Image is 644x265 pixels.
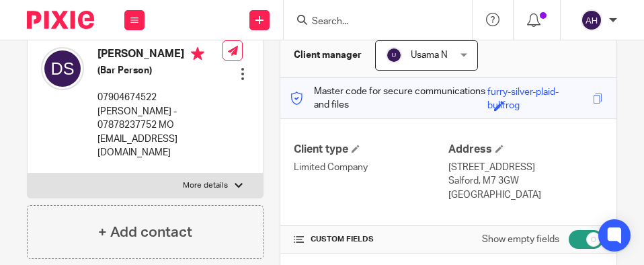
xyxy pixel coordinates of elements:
p: [GEOGRAPHIC_DATA] [448,188,603,202]
i: Primary [191,47,204,61]
img: svg%3E [581,9,602,31]
h4: + Add contact [98,222,192,243]
p: [STREET_ADDRESS] [448,161,603,174]
p: 07904674522 [PERSON_NAME] - 07878237752 MO [97,91,223,132]
label: Show empty fields [482,233,559,246]
img: svg%3E [41,47,84,90]
img: Pixie [27,11,94,29]
img: svg%3E [386,47,402,63]
span: Usama N [411,50,448,60]
input: Search [311,16,432,28]
p: Master code for secure communications and files [290,85,487,112]
div: furry-silver-plaid-bullfrog [487,85,590,101]
p: Salford, M7 3GW [448,174,603,188]
p: Limited Company [294,161,448,174]
h4: [PERSON_NAME] [97,47,223,64]
p: [EMAIL_ADDRESS][DOMAIN_NAME] [97,132,223,160]
h4: CUSTOM FIELDS [294,234,448,245]
h4: Client type [294,143,448,157]
h3: Client manager [294,48,362,62]
h4: Address [448,143,603,157]
h5: (Bar Person) [97,64,223,77]
p: More details [183,180,228,191]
